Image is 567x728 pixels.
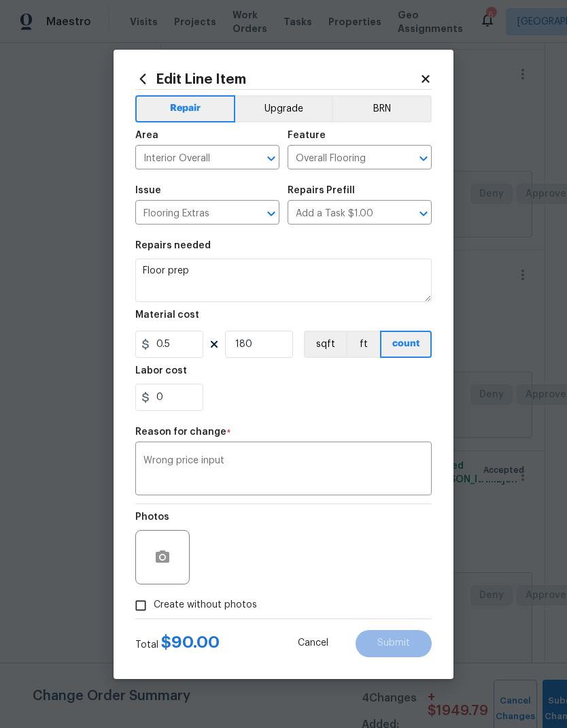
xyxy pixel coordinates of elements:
button: Cancel [276,630,350,657]
h5: Issue [135,186,161,195]
span: $ 90.00 [161,634,220,650]
h5: Feature [288,131,326,140]
textarea: Floor prep [135,259,432,302]
h5: Repairs Prefill [288,186,355,195]
button: count [380,331,432,358]
textarea: Wrong price input [143,456,424,484]
button: BRN [332,95,432,122]
button: Submit [356,630,432,657]
button: Repair [135,95,235,122]
button: ft [346,331,380,358]
button: Open [414,204,433,223]
button: Upgrade [235,95,332,122]
button: Open [262,204,281,223]
h5: Reason for change [135,427,226,437]
span: Submit [377,638,410,648]
span: Create without photos [154,598,257,612]
button: sqft [304,331,346,358]
span: Cancel [298,638,328,648]
button: Open [262,149,281,168]
h5: Repairs needed [135,241,211,250]
h5: Labor cost [135,366,187,376]
h2: Edit Line Item [135,71,419,86]
h5: Material cost [135,310,199,320]
button: Open [414,149,433,168]
h5: Photos [135,512,169,522]
h5: Area [135,131,158,140]
div: Total [135,635,220,652]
